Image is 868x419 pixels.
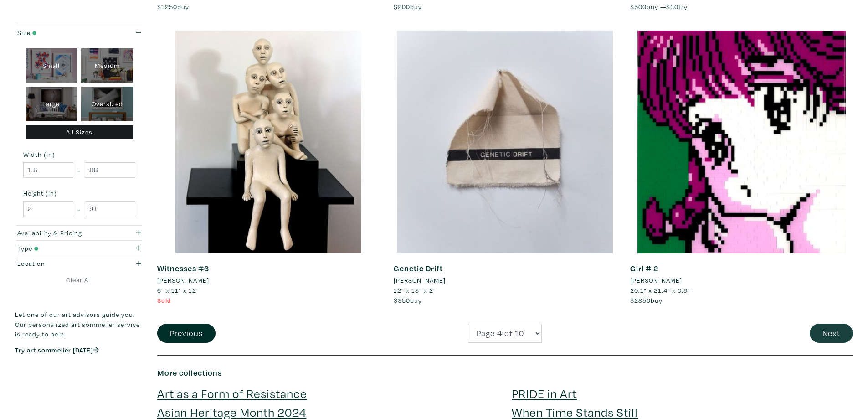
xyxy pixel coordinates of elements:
[394,2,422,11] span: buy
[157,286,199,295] span: 6" x 11" x 12"
[157,385,307,401] a: Art as a Form of Resistance
[81,87,133,121] div: Oversized
[17,28,107,38] div: Size
[394,275,446,285] li: [PERSON_NAME]
[17,243,107,253] div: Type
[810,324,853,343] button: Next
[15,256,144,271] button: Location
[15,364,144,383] iframe: Customer reviews powered by Trustpilot
[77,203,81,215] span: -
[630,2,688,11] span: buy — try
[394,296,422,305] span: buy
[630,263,658,274] a: Girl # 2
[23,190,135,197] small: Height (in)
[15,310,144,339] p: Let one of our art advisors guide you. Our personalized art sommelier service is ready to help.
[394,275,616,285] a: [PERSON_NAME]
[17,259,107,269] div: Location
[512,385,577,401] a: PRIDE in Art
[26,48,77,83] div: Small
[666,2,678,11] span: $30
[157,2,189,11] span: buy
[630,296,651,305] span: $2850
[630,275,853,285] a: [PERSON_NAME]
[630,286,690,295] span: 20.1" x 21.4" x 0.9"
[157,2,177,11] span: $1250
[23,151,135,158] small: Width (in)
[15,25,144,40] button: Size
[157,275,209,285] li: [PERSON_NAME]
[157,263,209,274] a: Witnesses #6
[26,125,134,140] div: All Sizes
[157,324,216,343] button: Previous
[15,226,144,241] button: Availability & Pricing
[17,228,107,238] div: Availability & Pricing
[157,368,853,378] h6: More collections
[26,87,77,121] div: Large
[630,296,663,305] span: buy
[394,296,410,305] span: $350
[630,2,647,11] span: $500
[394,263,443,274] a: Genetic Drift
[15,241,144,256] button: Type
[77,164,81,176] span: -
[81,48,133,83] div: Medium
[630,275,682,285] li: [PERSON_NAME]
[15,346,99,354] a: Try art sommelier [DATE]
[394,2,410,11] span: $200
[394,286,436,295] span: 12" x 13" x 2"
[15,275,144,285] a: Clear All
[157,275,380,285] a: [PERSON_NAME]
[157,296,171,305] span: Sold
